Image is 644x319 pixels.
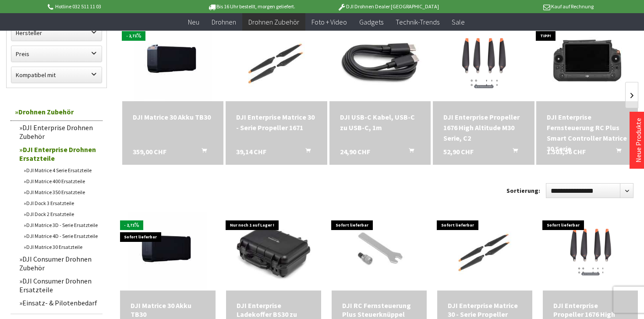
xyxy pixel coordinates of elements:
a: Drohnen Zubehör [242,13,305,31]
span: Gadgets [359,18,383,26]
a: Sale [446,13,471,31]
a: Drohnen [205,13,242,31]
button: In den Warenkorb [295,146,316,158]
a: DJI Matrice 30 Ersatzteile [19,241,103,252]
a: Neue Produkte [634,118,643,163]
a: Drohnen Zubehör [11,103,103,121]
img: DJI Enterprise Fernsteuerung RC Plus Smart Controller Matrice 30 Serie [538,22,637,101]
a: DJI Enterprise Matrice 30 - Serie Propeller 1671 39,14 CHF In den Warenkorb [236,112,317,133]
span: 39,14 CHF [236,146,266,157]
span: Neu [188,18,199,26]
a: DJI Matrice 4 Serie Ersatzteile [19,165,103,176]
button: In den Warenkorb [191,146,212,158]
img: DJI RC Fernsteuerung Plus Steuerknüppel (höhenverstellbar) [332,219,427,283]
a: DJI Matrice 4D - Serie Ersatzteile [19,230,103,241]
span: Drohnen Zubehör [248,18,299,26]
a: DJI Enterprise Fernsteuerung RC Plus Smart Controller Matrice 30 Serie 1.503,56 CHF In den Warenkorb [547,112,627,154]
div: DJI Enterprise Matrice 30 - Serie Propeller 1671 [236,112,317,133]
label: Preis [11,46,102,62]
label: Hersteller [11,25,102,41]
button: In den Warenkorb [398,146,419,158]
a: DJI Consumer Drohnen Ersatzteile [15,274,103,296]
label: Sortierung: [506,184,540,198]
a: Technik-Trends [389,13,446,31]
img: DJI Enterprise Propeller 1676 High Altitude M30 Serie, C2 [543,224,638,278]
a: DJI Matrice 350 Ersatzteile [19,187,103,198]
img: DJI USB-C Kabel, USB-C zu USB-C, 1m [329,33,431,91]
a: DJI Dock 2 Ersatzteile [19,209,103,220]
span: Technik-Trends [396,18,439,26]
button: In den Warenkorb [502,146,523,158]
a: DJI Matrice 30 Akku TB30 359,00 CHF In den Warenkorb [131,301,205,319]
a: DJI USB-C Kabel, USB-C zu USB-C, 1m 24,90 CHF In den Warenkorb [340,112,421,133]
img: DJI Matrice 30 Akku TB30 [128,212,207,291]
a: DJI Matrice 400 Ersatzteile [19,176,103,187]
img: DJI Matrice 30 Akku TB30 [134,22,212,101]
a: DJI Enterprise Propeller 1676 High Altitude M30 Serie, C2 52,90 CHF In den Warenkorb [443,112,524,143]
button: In den Warenkorb [605,146,626,158]
span: Sale [452,18,465,26]
span: Drohnen [212,18,236,26]
a: DJI Matrice 3D - Serie Ersatzteile [19,220,103,230]
img: DJI Enterprise Propeller 1676 High Altitude M30 Serie, C2 [433,33,534,91]
div: DJI Matrice 30 Akku TB30 [133,112,213,122]
div: DJI Matrice 30 Akku TB30 [131,301,205,319]
a: Einsatz- & Pilotenbedarf [15,296,103,309]
div: DJI Enterprise Propeller 1676 High Altitude M30 Serie, C2 [443,112,524,143]
a: Gadgets [353,13,389,31]
a: DJI Enterprise Drohnen Ersatzteile [15,143,103,165]
span: Foto + Video [311,18,347,26]
img: DJI Enterprise Ladekoffer BS30 zu Matrice 30 [226,221,321,281]
a: DJI Enterprise Drohnen Zubehör [15,121,103,143]
p: DJI Drohnen Dealer [GEOGRAPHIC_DATA] [320,1,456,12]
p: Hotline 032 511 11 03 [46,1,183,12]
div: DJI USB-C Kabel, USB-C zu USB-C, 1m [340,112,421,133]
a: DJI Matrice 30 Akku TB30 359,00 CHF In den Warenkorb [133,112,213,122]
div: DJI Enterprise Fernsteuerung RC Plus Smart Controller Matrice 30 Serie [547,112,627,154]
span: 1.503,56 CHF [547,146,586,157]
a: Foto + Video [305,13,353,31]
span: 24,90 CHF [340,146,370,157]
a: DJI Dock 3 Ersatzteile [19,198,103,209]
label: Kompatibel mit [11,67,102,83]
span: 52,90 CHF [443,146,474,157]
a: Neu [182,13,205,31]
p: Bis 16 Uhr bestellt, morgen geliefert. [183,1,319,12]
span: 359,00 CHF [133,146,166,157]
a: DJI Consumer Drohnen Zubehör [15,252,103,274]
img: DJI Enterprise Matrice 30 - Serie Propeller 1671 [437,221,532,281]
p: Kauf auf Rechnung [456,1,593,12]
img: DJI Enterprise Matrice 30 - Serie Propeller 1671 [226,30,327,94]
